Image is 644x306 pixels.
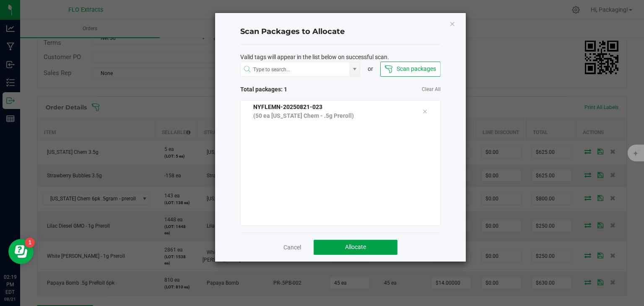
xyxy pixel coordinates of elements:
[314,240,397,255] button: Allocate
[240,85,340,94] span: Total packages: 1
[416,106,434,117] div: Remove tag
[345,244,366,250] span: Allocate
[240,53,389,62] span: Valid tags will appear in the list below on successful scan.
[25,238,35,248] iframe: Resource center unread badge
[240,26,441,37] h4: Scan Packages to Allocate
[449,18,455,29] button: Close
[283,243,301,252] a: Cancel
[422,86,441,93] a: Clear All
[380,62,440,77] button: Scan packages
[360,65,380,73] div: or
[241,62,350,77] input: NO DATA FOUND
[253,104,322,110] span: NYFLEMN-20250821-023
[8,239,34,264] iframe: Resource center
[253,112,410,120] p: (50 ea [US_STATE] Chem - .5g Preroll)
